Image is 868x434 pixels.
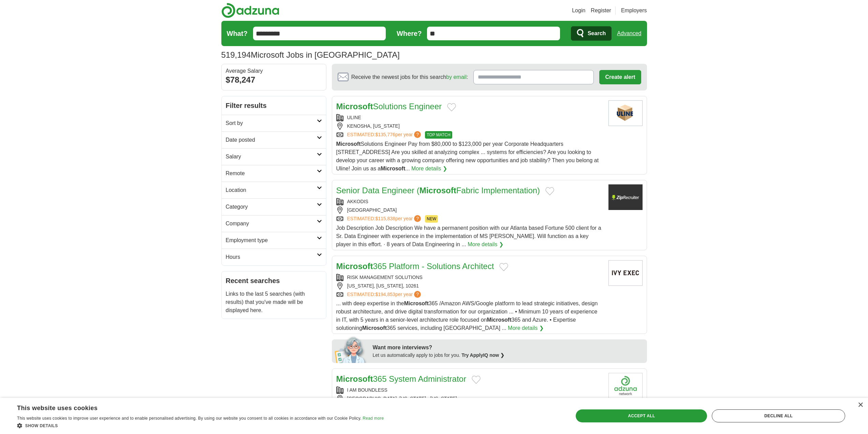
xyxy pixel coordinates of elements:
a: Try ApplyIQ now ❯ [461,352,504,358]
strong: Microsoft [336,374,373,383]
a: Microsoft365 Platform - Solutions Architect [336,262,494,271]
a: More details ❯ [508,324,544,332]
p: Links to the last 5 searches (with results) that you've made will be displayed here. [226,290,322,314]
div: Close [858,403,863,408]
strong: Microsoft [420,186,456,195]
img: Company logo [608,373,643,398]
span: ? [414,131,421,138]
button: Create alert [599,70,641,84]
img: apply-iq-scientist.png [335,336,368,363]
div: RISK MANAGEMENT SOLUTIONS [336,274,603,281]
h2: Date posted [226,136,317,144]
span: Receive the newest jobs for this search : [351,73,468,81]
a: Advanced [617,27,641,40]
span: TOP MATCH [425,131,452,139]
strong: Microsoft [362,325,387,331]
h2: Hours [226,253,317,261]
a: More details ❯ [411,165,447,173]
div: Show details [17,422,384,429]
h2: Filter results [222,96,326,115]
strong: Microsoft [336,141,361,147]
img: Adzuna logo [221,3,279,18]
a: Read more, opens a new window [363,416,384,421]
div: [GEOGRAPHIC_DATA] [336,207,603,214]
strong: Microsoft [404,300,429,306]
a: Employment type [222,232,326,249]
h2: Company [226,220,317,228]
label: Where? [397,28,422,39]
label: What? [227,28,248,39]
div: Want more interviews? [373,344,643,352]
div: Average Salary [226,68,322,74]
span: ? [414,215,421,222]
strong: Microsoft [487,317,512,323]
button: Search [571,26,612,41]
strong: Microsoft [336,102,373,111]
span: Search [588,27,606,40]
div: AKKODIS [336,198,603,205]
span: $194,853 [375,292,395,297]
h2: Employment type [226,236,317,244]
div: KENOSHA, [US_STATE] [336,123,603,130]
strong: Microsoft [381,166,405,171]
span: ... with deep expertise in the 365 /Amazon AWS/Google platform to lead strategic initiatives, des... [336,300,598,331]
span: Show details [25,423,58,428]
a: Salary [222,148,326,165]
a: Location [222,182,326,198]
img: Company logo [608,184,643,210]
strong: Microsoft [336,262,373,271]
a: MicrosoftSolutions Engineer [336,102,442,111]
a: Sort by [222,115,326,131]
a: Company [222,215,326,232]
h2: Location [226,186,317,194]
a: More details ❯ [468,240,503,249]
span: ? [414,291,421,298]
div: Decline all [712,409,845,422]
span: Solutions Engineer Pay from $80,000 to $123,000 per year Corporate Headquarters [STREET_ADDRESS] ... [336,141,599,171]
a: Category [222,198,326,215]
button: Add to favorite jobs [447,103,456,111]
a: Register [591,6,611,15]
span: $135,776 [375,132,395,137]
span: $115,838 [375,216,395,221]
a: ESTIMATED:$115,838per year? [347,215,423,223]
h2: Sort by [226,119,317,127]
img: Uline logo [608,100,643,126]
span: This website uses cookies to improve user experience and to enable personalised advertising. By u... [17,416,362,421]
a: by email [446,74,467,80]
a: Remote [222,165,326,182]
div: [US_STATE], [US_STATE], 10261 [336,282,603,290]
a: ESTIMATED:$194,853per year? [347,291,423,298]
button: Add to favorite jobs [545,187,554,195]
div: I AM BOUNDLESS [336,387,603,394]
div: $78,247 [226,74,322,86]
h1: Microsoft Jobs in [GEOGRAPHIC_DATA] [221,50,400,59]
a: Login [572,6,585,15]
button: Add to favorite jobs [472,376,481,384]
a: Microsoft365 System Administrator [336,374,466,383]
div: Let us automatically apply to jobs for you. [373,352,643,359]
h2: Remote [226,169,317,178]
a: Senior Data Engineer (MicrosoftFabric Implementation) [336,186,540,195]
button: Add to favorite jobs [499,263,508,271]
div: This website uses cookies [17,402,367,412]
img: Company logo [608,260,643,286]
span: 519,194 [221,49,251,61]
a: Hours [222,249,326,265]
h2: Category [226,203,317,211]
div: Accept all [576,409,707,422]
a: ESTIMATED:$135,776per year? [347,131,423,139]
div: [GEOGRAPHIC_DATA], [US_STATE] - [US_STATE] [336,395,603,402]
span: Job Description Job Description We have a permanent position with our Atlanta based Fortune 500 c... [336,225,601,247]
a: ULINE [347,115,361,120]
a: Date posted [222,131,326,148]
span: NEW [425,215,438,223]
a: Employers [621,6,647,15]
h2: Salary [226,153,317,161]
h2: Recent searches [226,276,322,286]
